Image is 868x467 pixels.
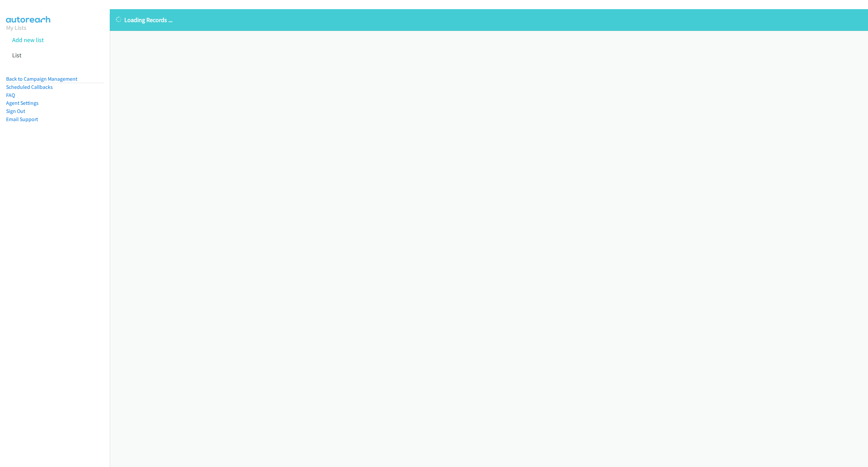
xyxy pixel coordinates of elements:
p: Loading Records ... [116,15,862,24]
a: Agent Settings [6,100,39,106]
a: Scheduled Callbacks [6,84,53,90]
a: Back to Campaign Management [6,76,77,82]
a: Email Support [6,116,38,122]
a: List [12,51,21,59]
a: Sign Out [6,108,25,114]
a: My Lists [6,24,26,32]
a: FAQ [6,92,15,98]
a: Add new list [12,36,44,44]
